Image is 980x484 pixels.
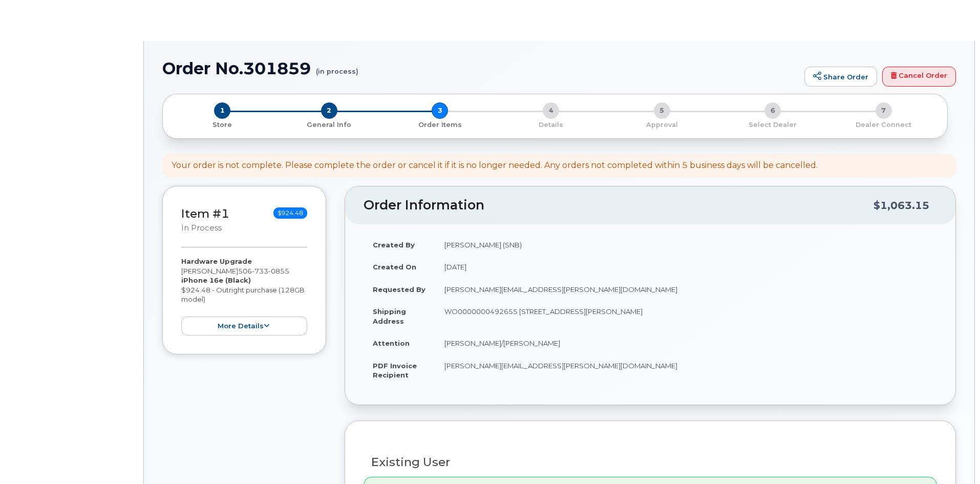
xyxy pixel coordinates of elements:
span: 0855 [268,267,289,275]
td: [PERSON_NAME][EMAIL_ADDRESS][PERSON_NAME][DOMAIN_NAME] [435,278,937,301]
strong: Hardware Upgrade [181,257,252,265]
button: more details [181,317,307,335]
small: (in process) [316,59,358,75]
h2: Order Information [364,198,874,213]
div: Your order is not complete. Please complete the order or cancel it if it is no longer needed. Any... [172,160,818,172]
strong: Created By [373,241,415,249]
a: 2 General Info [274,119,385,130]
div: $1,063.15 [874,196,929,215]
td: [PERSON_NAME][EMAIL_ADDRESS][PERSON_NAME][DOMAIN_NAME] [435,354,937,386]
td: [PERSON_NAME] (SNB) [435,234,937,256]
strong: Requested By [373,285,425,293]
a: Cancel Order [882,67,956,87]
span: 1 [214,102,230,119]
strong: iPhone 16e (Black) [181,276,251,284]
h3: Existing User [371,456,929,469]
h1: Order No.301859 [162,59,799,77]
td: [DATE] [435,256,937,278]
strong: PDF Invoice Recipient [373,362,417,380]
span: 506 [238,267,289,275]
span: $924.48 [273,207,307,219]
div: [PERSON_NAME] $924.48 - Outright purchase (128GB model) [181,257,307,335]
strong: Created On [373,263,416,271]
small: in process [181,223,222,233]
span: 733 [252,267,268,275]
a: 1 Store [171,119,274,130]
td: WO0000000492655 [STREET_ADDRESS][PERSON_NAME] [435,300,937,332]
p: General Info [278,120,381,130]
strong: Attention [373,339,410,347]
a: Item #1 [181,206,229,221]
strong: Shipping Address [373,307,406,325]
span: 2 [321,102,337,119]
a: Share Order [804,67,877,87]
p: Store [175,120,270,130]
td: [PERSON_NAME]/[PERSON_NAME] [435,332,937,354]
